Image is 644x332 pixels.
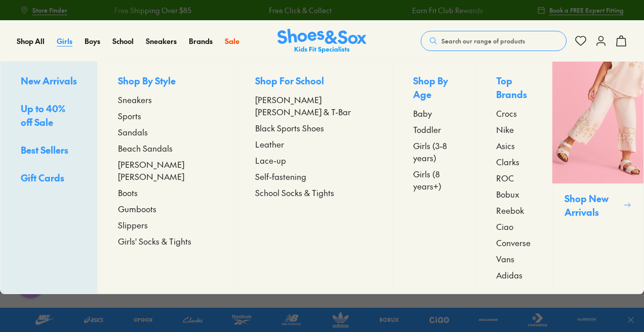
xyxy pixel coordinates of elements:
[496,236,531,249] a: Converse
[413,123,441,135] span: Toddler
[90,5,167,16] a: Free Shipping Over $85
[57,36,72,46] span: Girls
[496,139,515,152] span: Asics
[496,107,517,119] span: Crocs
[85,36,100,46] span: Boys
[146,36,177,46] a: Sneakers
[496,236,531,249] span: Converse
[118,186,138,199] span: Boots
[496,123,531,135] a: Nike
[21,171,77,186] a: Gift Cards
[85,36,100,46] a: Boys
[387,5,458,16] a: Earn Fit Club Rewards
[496,188,519,200] span: Bobux
[496,172,531,184] a: ROC
[32,6,67,15] span: Store Finder
[244,5,306,16] a: Free Click & Collect
[496,156,531,168] a: Clarks
[21,102,77,131] a: Up to 40% off Sale
[5,4,35,34] button: Open gorgias live chat
[496,220,513,232] span: Ciao
[496,269,522,281] span: Adidas
[277,29,367,54] img: SNS_Logo_Responsive.svg
[225,36,239,46] span: Sale
[255,186,372,199] a: School Socks & Tights
[118,235,191,247] span: Girls' Socks & Tights
[413,107,432,119] span: Baby
[255,154,286,166] span: Lace-up
[21,171,64,184] span: Gift Cards
[441,36,525,45] span: Search our range of products
[118,203,156,215] span: Gumboots
[118,93,152,106] span: Sneakers
[255,122,324,134] span: Black Sports Shoes
[118,126,214,138] a: Sandals
[496,269,531,281] a: Adidas
[496,253,531,265] a: Vans
[118,219,148,231] span: Slippers
[496,74,531,103] p: Top Brands
[413,123,455,135] a: Toddler
[255,122,372,134] a: Black Sports Shoes
[189,36,213,46] a: Brands
[496,156,519,168] span: Clarks
[255,74,372,89] p: Shop For School
[496,204,531,216] a: Reebok
[17,36,45,46] a: Shop All
[413,168,455,192] a: Girls (8 years+)
[146,36,177,46] span: Sneakers
[118,93,214,106] a: Sneakers
[118,142,173,154] span: Beach Sandals
[21,144,68,156] span: Best Sellers
[413,74,455,103] p: Shop By Age
[413,139,455,164] a: Girls (3-8 years)
[225,36,239,46] a: Sale
[255,170,306,182] span: Self-fastening
[255,170,372,182] a: Self-fastening
[537,1,624,19] a: Book a FREE Expert Fitting
[21,143,77,159] a: Best Sellers
[496,123,514,135] span: Nike
[112,36,134,46] a: School
[549,6,624,15] span: Book a FREE Expert Fitting
[118,126,148,138] span: Sandals
[255,93,372,118] a: [PERSON_NAME] [PERSON_NAME] & T-Bar
[118,203,214,215] a: Gumboots
[496,220,531,232] a: Ciao
[496,172,514,184] span: ROC
[255,138,284,150] span: Leather
[277,29,367,54] a: Shoes & Sox
[496,253,514,265] span: Vans
[189,36,213,46] span: Brands
[118,186,214,199] a: Boots
[552,62,643,183] img: SNS_WEBASSETS_CollectionHero_Shop_Girls_1280x1600_1.png
[21,102,65,128] span: Up to 40% off Sale
[118,110,214,122] a: Sports
[20,1,67,19] a: Store Finder
[565,192,619,219] p: Shop New Arrivals
[21,74,77,87] span: New Arrivals
[255,186,334,199] span: School Socks & Tights
[255,154,372,166] a: Lace-up
[496,107,531,119] a: Crocs
[118,74,214,89] p: Shop By Style
[118,158,214,182] a: [PERSON_NAME] [PERSON_NAME]
[118,219,214,231] a: Slippers
[496,139,531,152] a: Asics
[496,204,524,216] span: Reebok
[118,110,141,122] span: Sports
[57,36,72,46] a: Girls
[552,62,643,294] a: Shop New Arrivals
[421,31,567,51] button: Search our range of products
[496,188,531,200] a: Bobux
[255,138,372,150] a: Leather
[118,235,214,247] a: Girls' Socks & Tights
[118,142,214,154] a: Beach Sandals
[17,36,45,46] span: Shop All
[21,74,77,89] a: New Arrivals
[413,107,455,119] a: Baby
